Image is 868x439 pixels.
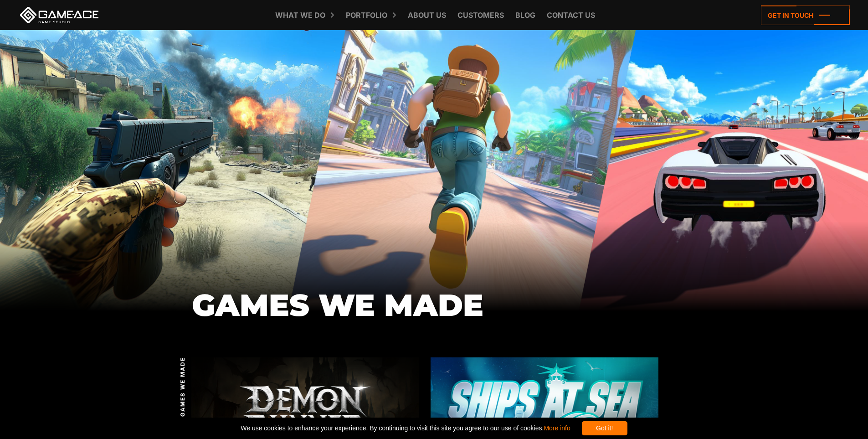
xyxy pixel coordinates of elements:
[179,356,187,416] span: GAMES WE MADE
[582,421,627,435] div: Got it!
[192,289,677,322] h1: GAMES WE MADE
[241,421,570,435] span: We use cookies to enhance your experience. By continuing to visit this site you agree to our use ...
[544,424,570,432] a: More info
[761,5,850,25] a: Get in touch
